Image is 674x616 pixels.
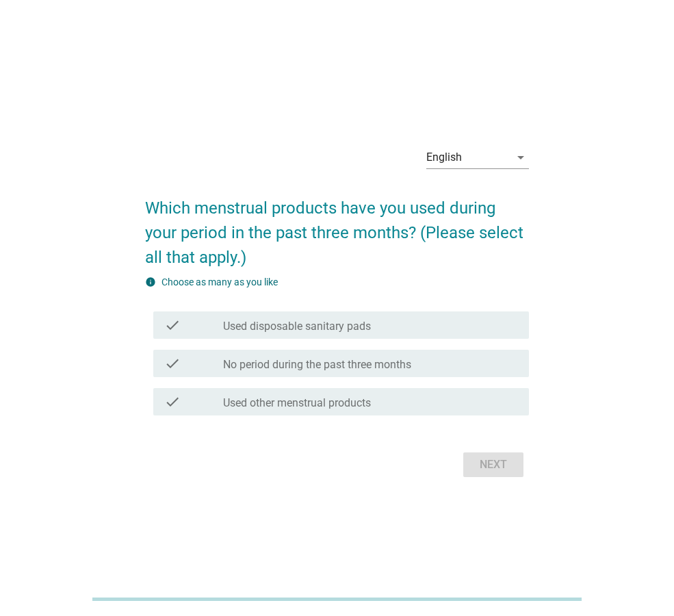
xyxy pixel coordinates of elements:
label: No period during the past three months [223,358,411,372]
i: check [164,394,181,410]
label: Used disposable sanitary pads [223,320,371,333]
label: Used other menstrual products [223,396,371,410]
div: English [426,151,462,164]
h2: Which menstrual products have you used during your period in the past three months? (Please selec... [145,182,529,270]
i: arrow_drop_down [513,149,529,166]
i: info [145,277,156,287]
i: check [164,355,181,372]
i: check [164,317,181,333]
label: Choose as many as you like [161,277,278,287]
